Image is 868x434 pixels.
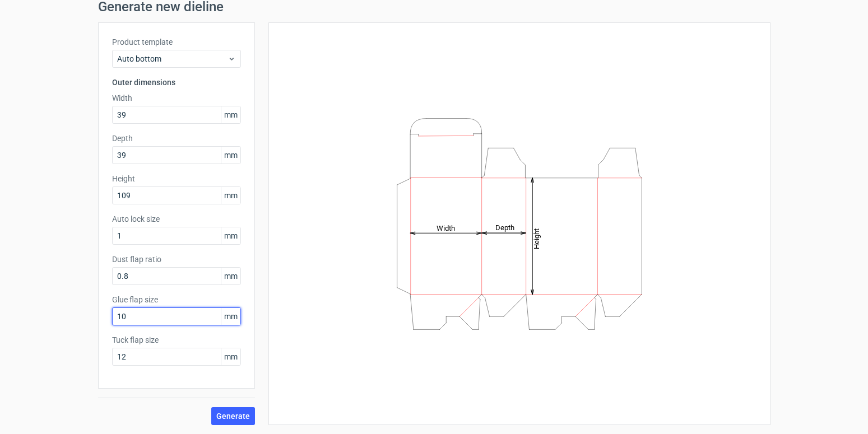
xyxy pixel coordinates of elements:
label: Width [112,92,241,104]
tspan: Height [532,228,540,249]
span: mm [221,268,240,284]
label: Product template [112,36,241,48]
label: Depth [112,133,241,144]
span: mm [221,308,240,325]
span: mm [221,227,240,244]
button: Generate [211,407,255,425]
label: Glue flap size [112,294,241,305]
label: Auto lock size [112,213,241,225]
span: mm [221,147,240,164]
tspan: Depth [495,223,514,232]
span: mm [221,187,240,204]
span: mm [221,106,240,123]
label: Dust flap ratio [112,254,241,265]
label: Height [112,173,241,184]
span: mm [221,348,240,365]
h3: Outer dimensions [112,77,241,88]
tspan: Width [436,223,454,232]
span: Auto bottom [117,53,228,64]
span: Generate [216,412,250,420]
label: Tuck flap size [112,334,241,346]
